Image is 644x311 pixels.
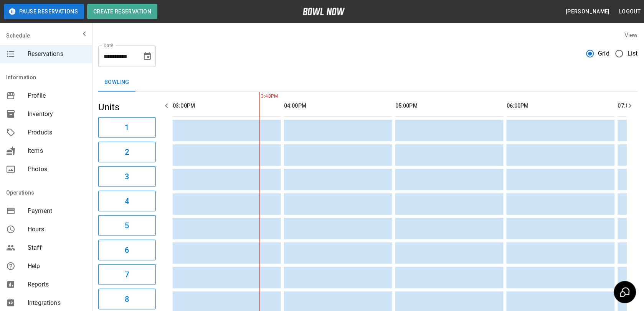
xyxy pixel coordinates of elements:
[173,95,281,117] th: 03:00PM
[125,219,129,232] h6: 5
[98,73,638,92] div: inventory tabs
[28,225,86,234] span: Hours
[28,298,86,308] span: Integrations
[140,49,155,64] button: Choose date, selected date is Sep 4, 2025
[28,165,86,174] span: Photos
[125,244,129,256] h6: 6
[28,49,86,59] span: Reservations
[28,91,86,100] span: Profile
[28,206,86,216] span: Payment
[125,293,129,305] h6: 8
[507,95,615,117] th: 06:00PM
[125,146,129,158] h6: 2
[28,262,86,271] span: Help
[4,4,84,19] button: Pause Reservations
[627,49,638,58] span: List
[98,264,156,285] button: 7
[125,195,129,207] h6: 4
[598,49,610,58] span: Grid
[28,110,86,119] span: Inventory
[125,121,129,134] h6: 1
[98,73,135,92] button: Bowling
[98,117,156,138] button: 1
[125,268,129,281] h6: 7
[98,240,156,260] button: 6
[98,289,156,309] button: 8
[563,5,613,19] button: [PERSON_NAME]
[284,95,392,117] th: 04:00PM
[98,166,156,187] button: 3
[259,93,261,100] span: 3:48PM
[98,101,156,113] h5: Units
[98,215,156,236] button: 5
[395,95,504,117] th: 05:00PM
[98,191,156,211] button: 4
[28,243,86,252] span: Staff
[616,5,644,19] button: Logout
[28,128,86,137] span: Products
[98,142,156,162] button: 2
[624,31,638,39] label: View
[28,146,86,155] span: Items
[87,4,157,19] button: Create Reservation
[28,280,86,289] span: Reports
[125,170,129,183] h6: 3
[303,8,345,15] img: logo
